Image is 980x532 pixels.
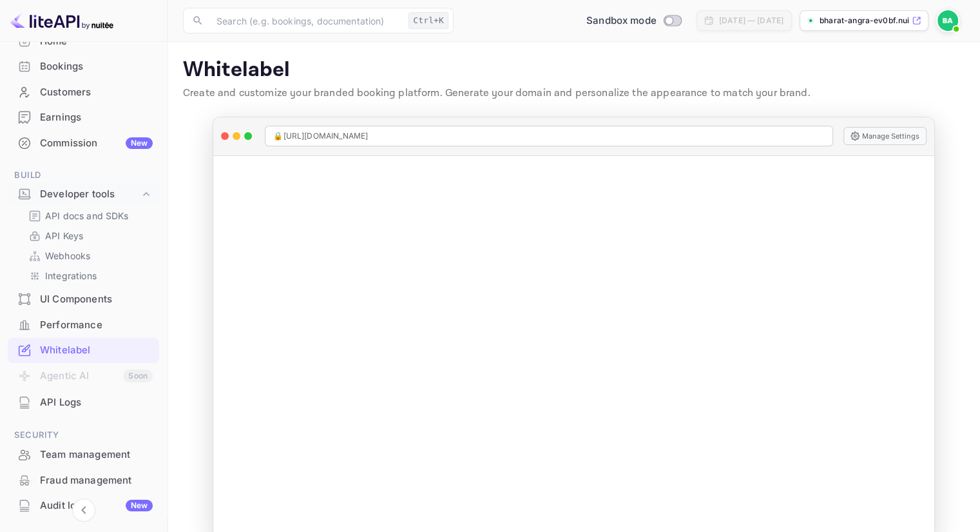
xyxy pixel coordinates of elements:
span: Sandbox mode [586,14,657,28]
a: Bookings [8,54,159,78]
div: Performance [40,318,153,333]
div: Fraud management [8,468,159,493]
a: API Logs [8,390,159,414]
div: UI Components [40,292,153,307]
div: Earnings [40,110,153,125]
a: API Keys [28,229,149,242]
a: Fraud management [8,468,159,492]
div: Performance [8,313,159,338]
div: Bookings [40,59,153,74]
div: API docs and SDKs [23,206,154,225]
a: Performance [8,313,159,337]
div: Audit logsNew [8,493,159,518]
button: Manage Settings [843,127,927,145]
div: Audit logs [40,498,153,513]
div: UI Components [8,287,159,312]
div: Team management [40,448,153,462]
div: API Keys [23,226,154,245]
div: Developer tools [40,187,140,202]
p: Webhooks [45,249,90,262]
a: Earnings [8,105,159,129]
div: Integrations [23,266,154,285]
div: Whitelabel [40,343,153,358]
div: API Logs [40,395,153,410]
div: Fraud management [40,473,153,488]
div: CommissionNew [8,131,159,156]
div: Whitelabel [8,338,159,363]
button: Collapse navigation [72,498,95,522]
p: Whitelabel [183,57,965,83]
div: API Logs [8,390,159,415]
p: API Keys [45,229,83,242]
a: CommissionNew [8,131,159,155]
a: Integrations [28,269,149,282]
div: Customers [8,80,159,105]
a: Customers [8,80,159,104]
p: API docs and SDKs [45,209,129,222]
input: Search (e.g. bookings, documentation) [209,8,403,34]
img: Bharat Angra [937,10,958,31]
img: LiteAPI logo [10,10,113,31]
p: Integrations [45,269,97,282]
span: Security [8,428,159,442]
div: New [126,500,153,511]
p: Create and customize your branded booking platform. Generate your domain and personalize the appe... [183,86,965,101]
div: Earnings [8,105,159,130]
a: Webhooks [28,249,149,262]
a: Whitelabel [8,338,159,362]
span: Build [8,168,159,182]
a: API docs and SDKs [28,209,149,222]
div: Webhooks [23,246,154,265]
div: Developer tools [8,183,159,206]
a: Audit logsNew [8,493,159,517]
div: New [126,137,153,149]
p: bharat-angra-ev0bf.nui... [820,15,909,26]
div: Switch to Production mode [581,14,686,28]
div: Customers [40,85,153,100]
a: UI Components [8,287,159,311]
div: Bookings [8,54,159,79]
a: Team management [8,442,159,466]
div: Team management [8,442,159,468]
div: Ctrl+K [408,12,448,29]
a: Home [8,29,159,53]
span: 🔒 [URL][DOMAIN_NAME] [273,130,368,142]
div: [DATE] — [DATE] [719,15,783,26]
div: Commission [40,136,153,151]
